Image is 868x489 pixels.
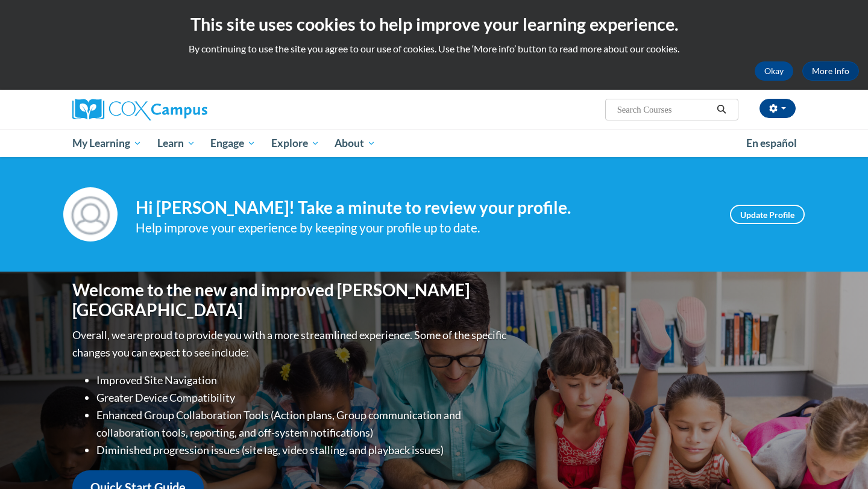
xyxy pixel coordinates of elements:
[820,441,858,479] iframe: Button to launch messaging window
[63,187,118,241] img: Profile Image
[64,129,149,157] a: My Learning
[616,102,712,117] input: Search Courses
[72,99,301,120] a: Cox Campus
[9,12,859,36] h2: This site uses cookies to help improve your learning experience.
[136,198,712,218] h4: Hi [PERSON_NAME]! Take a minute to review your profile.
[96,372,509,389] li: Improved Site Navigation
[149,129,203,157] a: Learn
[136,218,712,238] div: Help improve your experience by keeping your profile up to date.
[335,136,376,151] span: About
[9,42,859,55] p: By continuing to use the site you agree to our use of cookies. Use the ‘More info’ button to read...
[72,280,509,320] h1: Welcome to the new and improved [PERSON_NAME][GEOGRAPHIC_DATA]
[730,205,805,224] a: Update Profile
[72,99,207,120] img: Cox Campus
[802,61,859,81] a: More Info
[96,389,509,406] li: Greater Device Compatibility
[738,131,805,156] a: En español
[157,136,195,151] span: Learn
[746,137,797,149] span: En español
[759,99,796,118] button: Account Settings
[203,129,263,157] a: Engage
[263,129,327,157] a: Explore
[210,136,256,151] span: Engage
[271,136,319,151] span: Explore
[755,61,793,81] button: Okay
[96,406,509,441] li: Enhanced Group Collaboration Tools (Action plans, Group communication and collaboration tools, re...
[54,129,814,157] div: Main menu
[327,129,384,157] a: About
[72,326,509,361] p: Overall, we are proud to provide you with a more streamlined experience. Some of the specific cha...
[96,441,509,459] li: Diminished progression issues (site lag, video stalling, and playback issues)
[712,102,731,117] button: Search
[72,136,142,151] span: My Learning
